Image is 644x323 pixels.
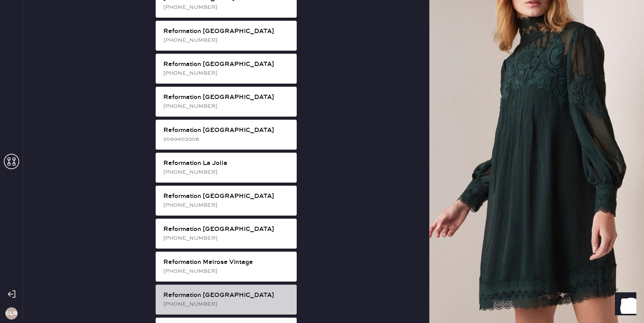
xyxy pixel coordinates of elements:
[163,27,291,36] div: Reformation [GEOGRAPHIC_DATA]
[163,102,291,110] div: [PHONE_NUMBER]
[163,135,291,143] div: 2069403308
[163,168,291,176] div: [PHONE_NUMBER]
[163,36,291,44] div: [PHONE_NUMBER]
[163,69,291,77] div: [PHONE_NUMBER]
[163,225,291,234] div: Reformation [GEOGRAPHIC_DATA]
[608,288,641,321] iframe: Front Chat
[163,3,291,12] div: [PHONE_NUMBER]
[163,267,291,275] div: [PHONE_NUMBER]
[163,60,291,69] div: Reformation [GEOGRAPHIC_DATA]
[163,192,291,201] div: Reformation [GEOGRAPHIC_DATA]
[163,159,291,168] div: Reformation La Jolla
[163,258,291,267] div: Reformation Melrose Vintage
[163,201,291,209] div: [PHONE_NUMBER]
[163,300,291,308] div: [PHONE_NUMBER]
[163,126,291,135] div: Reformation [GEOGRAPHIC_DATA]
[163,291,291,300] div: Reformation [GEOGRAPHIC_DATA]
[163,93,291,102] div: Reformation [GEOGRAPHIC_DATA]
[5,311,17,316] h3: CLR
[163,234,291,242] div: [PHONE_NUMBER]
